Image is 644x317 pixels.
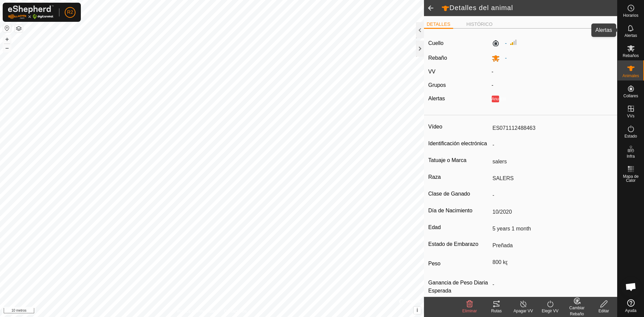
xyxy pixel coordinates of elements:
a: Ayuda [618,297,644,315]
font: Mapa de Calor [623,174,639,183]
font: Animales [623,73,639,78]
font: VVs [627,114,634,118]
font: Grupos [428,82,446,88]
font: Eliminar [462,309,477,313]
font: HISTÓRICO [467,21,493,27]
font: Apagar VV [514,309,533,313]
font: Anuncio [492,97,506,101]
font: - [492,82,493,88]
button: Restablecer Mapa [3,24,11,32]
font: Rebaños [623,53,639,58]
font: Ganancia de Peso Diaria Esperada [428,280,488,294]
font: + [5,36,9,43]
font: R2 [67,9,73,15]
font: Tatuaje o Marca [428,157,467,163]
font: Política de Privacidad [177,309,216,314]
font: Vídeo [428,124,442,129]
button: – [3,44,11,52]
font: Estado [625,134,637,139]
font: - [505,55,507,61]
font: - [505,40,507,46]
a: Contáctenos [224,308,247,314]
font: Rutas [491,309,501,313]
font: VV [428,69,435,74]
font: Contáctenos [224,309,247,314]
font: Peso [428,261,440,266]
font: Alertas [625,33,637,38]
font: Editar [598,309,609,313]
button: i [414,307,421,314]
font: Horarios [623,13,638,18]
font: Detalles del animal [449,4,513,11]
font: Día de Nacimiento [428,208,473,213]
font: DETALLES [427,21,450,27]
font: Raza [428,174,441,180]
font: – [5,44,9,51]
font: Elegir VV [542,309,558,313]
font: Infra [627,154,635,159]
button: Capas del Mapa [15,24,23,33]
font: - [492,69,493,74]
font: Collares [623,94,638,98]
font: Alertas [428,96,445,101]
font: i [417,307,418,313]
font: Edad [428,224,441,230]
button: Anuncio [492,96,499,102]
font: Rebaño [428,55,447,61]
font: Cambiar Rebaño [569,306,584,316]
div: Chat abierto [621,277,641,297]
font: Ayuda [625,308,637,313]
font: Cuello [428,40,443,46]
button: + [3,35,11,43]
font: Clase de Ganado [428,191,470,197]
a: Política de Privacidad [177,308,216,314]
font: Identificación electrónica [428,141,487,146]
img: Intensidad de Señal [509,38,518,46]
font: Estado de Embarazo [428,241,478,247]
img: Logotipo de Gallagher [8,5,54,19]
